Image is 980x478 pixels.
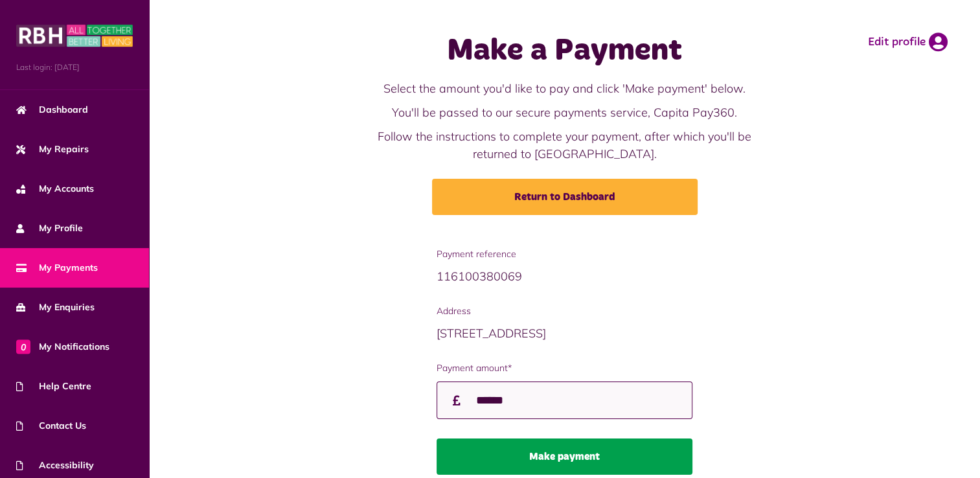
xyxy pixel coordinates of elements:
[16,103,88,117] span: Dashboard
[16,339,30,354] span: 0
[16,459,94,472] span: Accessibility
[437,304,692,318] span: Address
[16,301,95,314] span: My Enquiries
[16,142,89,156] span: My Repairs
[432,179,698,215] a: Return to Dashboard
[16,182,94,196] span: My Accounts
[437,326,546,341] span: [STREET_ADDRESS]
[868,32,948,52] a: Edit profile
[16,261,98,275] span: My Payments
[370,80,760,97] p: Select the amount you'd like to pay and click 'Make payment' below.
[16,380,91,393] span: Help Centre
[437,361,692,375] label: Payment amount*
[370,32,760,70] h1: Make a Payment
[437,269,522,284] span: 116100380069
[16,62,133,73] span: Last login: [DATE]
[370,104,760,121] p: You'll be passed to our secure payments service, Capita Pay360.
[437,438,692,475] button: Make payment
[16,419,86,433] span: Contact Us
[437,247,692,261] span: Payment reference
[16,23,133,49] img: MyRBH
[16,222,83,235] span: My Profile
[370,128,760,163] p: Follow the instructions to complete your payment, after which you'll be returned to [GEOGRAPHIC_D...
[16,340,109,354] span: My Notifications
